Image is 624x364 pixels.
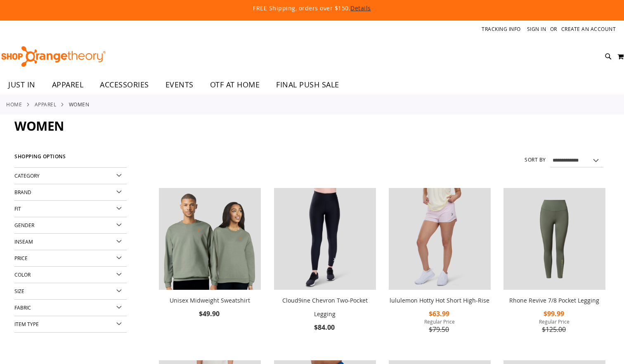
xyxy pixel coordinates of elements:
[14,283,127,300] div: Size
[542,325,567,334] span: $125.00
[525,156,546,163] label: Sort By
[14,184,127,201] div: Brand
[14,255,28,261] span: Price
[350,4,371,12] a: Details
[14,168,127,184] div: Category
[282,296,368,318] a: Cloud9ine Chevron Two-Pocket Legging
[509,296,599,304] a: Rhone Revive 7/8 Pocket Legging
[52,75,84,94] span: APPAREL
[503,318,605,325] span: Regular Price
[35,101,57,108] a: APPAREL
[14,205,21,212] span: Fit
[14,304,31,311] span: Fabric
[100,75,149,94] span: ACCESSORIES
[429,325,450,334] span: $79.50
[503,188,605,291] a: Rhone Revive 7/8 Pocket Legging
[202,75,268,94] a: OTF AT HOME
[159,188,261,291] a: Unisex Midweight Sweatshirt
[14,250,127,267] div: Price
[527,26,546,33] a: Sign In
[159,188,261,290] img: Unisex Midweight Sweatshirt
[8,75,35,94] span: JUST IN
[210,75,260,94] span: OTF AT HOME
[14,288,24,294] span: Size
[314,323,336,332] span: $84.00
[14,300,127,316] div: Fabric
[14,222,34,228] span: Gender
[503,188,605,290] img: Rhone Revive 7/8 Pocket Legging
[429,309,451,318] span: $63.99
[389,188,491,291] a: lululemon Hotty Hot Short High-Rise
[274,188,376,290] img: Cloud9ine Chevron Two-Pocket Legging
[157,75,202,94] a: EVENTS
[14,201,127,217] div: Fit
[14,271,31,278] span: Color
[385,184,495,356] div: product
[499,184,610,356] div: product
[170,296,250,304] a: Unisex Midweight Sweatshirt
[14,189,31,195] span: Brand
[14,267,127,283] div: Color
[14,150,127,168] strong: Shopping Options
[14,316,127,333] div: Item Type
[482,26,521,33] a: Tracking Info
[64,4,560,12] p: FREE Shipping, orders over $150.
[390,296,489,304] a: lululemon Hotty Hot Short High-Rise
[14,172,40,179] span: Category
[270,184,380,354] div: product
[92,75,157,94] a: ACCESSORIES
[6,101,22,108] a: Home
[155,184,265,341] div: product
[389,318,491,325] span: Regular Price
[14,238,33,245] span: Inseam
[14,117,64,134] span: WOMEN
[274,188,376,291] a: Cloud9ine Chevron Two-Pocket Legging
[69,101,90,108] strong: WOMEN
[544,309,565,318] span: $99.99
[44,75,92,94] a: APPAREL
[14,217,127,234] div: Gender
[276,75,339,94] span: FINAL PUSH SALE
[268,75,347,94] a: FINAL PUSH SALE
[199,309,221,318] span: $49.90
[561,26,616,33] a: Create an Account
[14,234,127,250] div: Inseam
[14,321,39,327] span: Item Type
[165,75,194,94] span: EVENTS
[389,188,491,290] img: lululemon Hotty Hot Short High-Rise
